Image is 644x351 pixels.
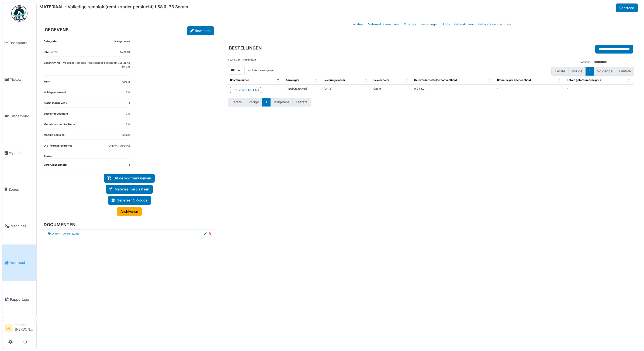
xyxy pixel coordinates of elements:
[44,112,68,118] dt: Bestelhoeveelheid
[44,91,66,97] dt: Huidige voorraad
[277,76,280,84] span: Bestelnummer: Activate to invert sorting
[44,101,67,107] dt: Alarm laag niveau
[616,3,638,12] a: Voorraad
[324,87,369,91] div: [DATE]
[402,18,418,31] a: Offertes
[551,67,634,76] nav: pagination
[230,79,249,81] span: Bestelnummer
[126,112,130,116] dd: 2.0
[628,76,631,84] span: Totale gefactureerde prijs: Activate to sort
[44,144,72,150] dt: Old internal reference
[129,101,130,105] dd: 1
[247,69,275,73] label: resultaten weergeven
[122,80,130,84] dd: OPEM
[2,244,36,281] a: Voorraad
[39,4,188,9] h6: MATERIAAL - Volledige remblok (remt zonder perslucht) L58 &L73 Seram
[44,133,65,139] dt: Modula box size
[229,45,262,51] h6: BESTELLINGEN
[2,24,36,61] a: Dashboard
[126,91,130,95] dd: 0.0
[104,174,155,183] a: Uit de voorraad nemen
[2,134,36,171] a: Agenda
[228,58,256,66] div: 1 tot 1 van 1 resultaten
[108,196,151,205] a: Genereer QR-code
[495,85,565,97] td: -
[580,60,590,64] label: Zoeken:
[15,322,34,327] div: Manager
[286,79,299,81] span: Aanvrager
[230,87,261,93] a: PO-2025-00448
[558,76,562,84] span: Betaalde prijs per eenheid: Activate to sort
[60,61,130,69] p: Volledige remblok (remt zonder perslucht) L58 &L73 Seram
[262,98,271,107] button: 1
[9,40,34,45] span: Dashboard
[2,281,36,318] a: Rapportage
[228,98,634,107] nav: pagination
[414,87,493,91] div: 0.0 / 1.0
[9,150,34,155] span: Agenda
[44,61,60,75] dt: Beschrijving
[349,18,366,31] a: Locaties
[366,18,402,31] a: Materiaal leveranciers
[565,85,634,97] td: -
[365,76,368,84] span: Leveringsdatum: Activate to sort
[5,324,13,332] li: GE
[11,114,34,119] span: Onderhoud
[10,297,34,302] span: Rapportage
[2,208,36,244] a: Machines
[44,40,57,46] dt: Categorie
[2,61,36,98] a: Tickets
[187,26,214,35] a: Bewerken
[10,77,34,82] span: Tickets
[406,76,409,84] span: Leverancier: Activate to sort
[418,18,441,31] a: Bestellingen
[106,185,153,194] a: Materiaal verplaatsen
[452,18,476,31] a: Gebruikt voor
[10,260,34,265] span: Voorraad
[44,123,75,129] dt: Modula box aantal items
[497,79,531,81] span: Betaalde prijs per eenheid
[2,98,36,134] a: Onderhoud
[11,5,27,22] img: Badge_color-CXgf-gQk.svg
[233,88,259,93] div: PO-2025-00448
[476,18,513,31] a: Gekoppelde machines
[324,79,345,81] span: Leveringsdatum
[567,79,601,81] span: Totale gefactureerde prijs
[52,232,79,236] a: OPEM-A Al-0172.bmp
[489,76,492,84] span: Geleverde/bestelde hoeveelheid: Activate to sort
[114,40,130,44] dd: A Algemeen
[441,18,452,31] a: Logs
[109,144,130,148] dd: OPEM-A Al-0172
[44,155,52,159] dt: Status
[9,187,34,192] span: Zones
[11,224,34,229] span: Machines
[120,50,130,54] dd: 523240
[122,133,130,137] dd: BiboxB
[373,79,389,81] span: Leverancier
[414,79,457,81] span: Geleverde/bestelde hoeveelheid
[315,76,318,84] span: Aanvrager: Activate to sort
[126,123,130,127] dd: 2.0
[44,163,67,169] dt: Verbruikseenheid
[129,163,130,167] dd: 1
[117,207,142,216] a: Archiveren
[283,85,321,97] td: [PERSON_NAME]
[45,27,68,32] h6: GEGEVENS
[44,80,50,86] dt: Merk
[5,322,34,335] a: GE Manager[PERSON_NAME]
[44,222,211,227] h6: DOCUMENTEN
[15,322,34,334] li: [PERSON_NAME]
[371,85,412,97] td: Opem
[2,171,36,208] a: Zones
[44,50,58,56] dt: Interne ref.
[586,67,594,76] button: 1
